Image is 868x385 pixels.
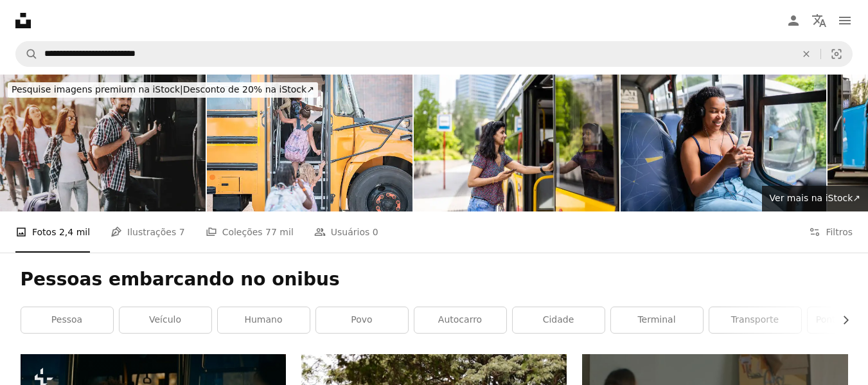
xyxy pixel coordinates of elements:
[621,75,826,211] img: Jovem sorridente assistindo a um vídeo de streaming em seu telefone em um ônibus
[15,13,31,28] a: Início — Unsplash
[792,42,820,66] button: Limpar
[12,84,314,94] span: Desconto de 20% na iStock ↗
[414,307,506,333] a: autocarro
[806,8,832,33] button: Idioma
[611,307,703,333] a: terminal
[207,75,412,211] img: Alunos que embarcam em um ônibus escolar amarelo durante o recolhimento da manhã com um sorriso d...
[781,8,806,33] a: Entrar / Cadastrar-se
[373,225,378,239] span: 0
[809,211,853,253] button: Filtros
[12,84,183,94] span: Pesquise imagens premium na iStock |
[762,186,868,211] a: Ver mais na iStock↗
[414,75,619,211] img: Mulher nova que entra em um ônibus da cidade
[16,42,38,66] button: Pesquise na Unsplash
[513,307,605,333] a: cidade
[709,307,801,333] a: transporte
[179,225,185,239] span: 7
[218,307,310,333] a: humano
[316,307,408,333] a: povo
[265,225,294,239] span: 77 mil
[834,307,848,333] button: rolar lista para a direita
[832,8,858,33] button: Menu
[314,211,378,253] a: Usuários 0
[15,41,853,67] form: Pesquise conteúdo visual em todo o site
[21,307,113,333] a: pessoa
[770,193,860,203] span: Ver mais na iStock ↗
[111,211,185,253] a: Ilustrações 7
[21,268,848,291] h1: Pessoas embarcando no onibus
[821,42,852,66] button: Pesquisa visual
[206,211,294,253] a: Coleções 77 mil
[120,307,211,333] a: veículo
